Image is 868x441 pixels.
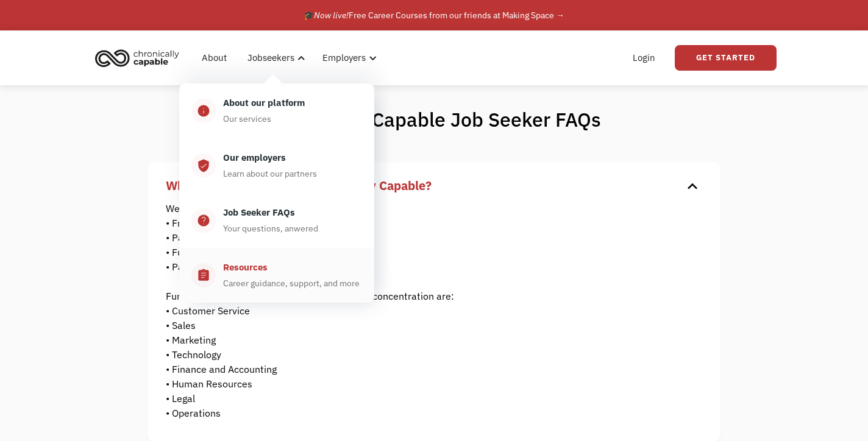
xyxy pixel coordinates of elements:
[314,10,349,21] em: Now live!
[91,44,188,71] a: home
[223,276,360,291] div: Career guidance, support, and more
[197,104,210,118] div: info
[179,77,374,303] nav: Jobseekers
[625,38,663,77] a: Login
[197,268,210,283] div: assignment
[683,177,702,195] div: keyboard_arrow_down
[247,51,294,65] div: Jobseekers
[315,38,380,77] div: Employers
[240,38,309,77] div: Jobseekers
[223,166,317,181] div: Learn about our partners
[179,193,374,248] a: help_centerJob Seeker FAQsYour questions, anwered
[223,205,295,220] div: Job Seeker FAQs
[194,38,234,77] a: About
[179,83,374,138] a: infoAbout our platformOur services
[179,138,374,193] a: verified_userOur employersLearn about our partners
[91,44,183,71] img: Chronically Capable logo
[179,248,374,303] a: assignmentResourcesCareer guidance, support, and more
[166,177,432,194] strong: What type of roles are on Chronically Capable?
[675,45,777,71] a: Get Started
[322,51,366,65] div: Employers
[223,150,286,165] div: Our employers
[219,107,649,132] h1: Chronically Capable Job Seeker FAQs
[223,96,305,110] div: About our platform
[197,158,210,173] div: verified_user
[197,213,210,228] div: help_center
[223,221,318,236] div: Your questions, anwered
[166,201,684,420] p: We offer a range of opportunities including: • Freelance or Contract • Part-time opportunities • ...
[223,260,268,275] div: Resources
[304,8,564,23] div: 🎓 Free Career Courses from our friends at Making Space →
[223,111,271,126] div: Our services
